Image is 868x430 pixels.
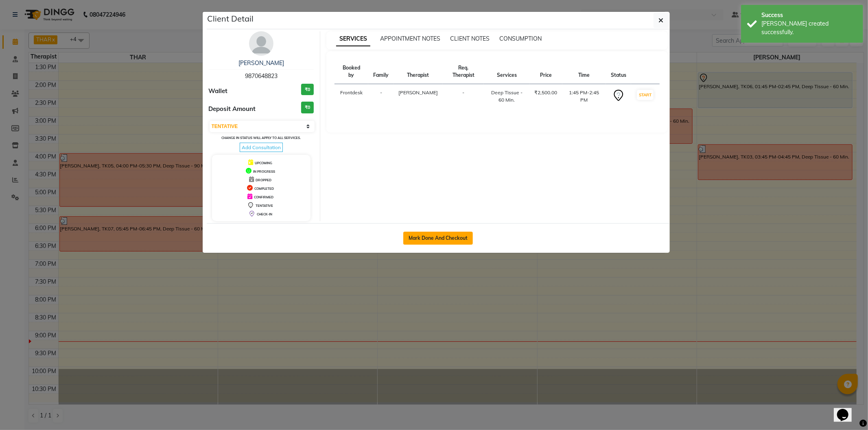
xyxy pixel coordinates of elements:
[499,35,542,42] span: CONSUMPTION
[368,59,394,84] th: Family
[335,59,368,84] th: Booked by
[834,397,860,422] iframe: chat widget
[240,143,283,152] span: Add Consultation
[398,89,438,96] span: [PERSON_NAME]
[562,59,606,84] th: Time
[238,59,284,67] a: [PERSON_NAME]
[209,104,256,114] span: Deposit Amount
[450,35,490,42] span: CLIENT NOTES
[256,178,271,182] span: DROPPED
[761,20,857,37] div: Bill created successfully.
[253,169,275,174] span: IN PROGRESS
[761,11,857,20] div: Success
[208,13,254,25] h5: Client Detail
[255,161,272,165] span: UPCOMING
[443,59,484,84] th: Req. Therapist
[221,136,301,140] small: Change in status will apply to all services.
[301,84,314,96] h3: ₹0
[368,84,394,109] td: -
[535,89,558,96] div: ₹2,500.00
[530,59,562,84] th: Price
[336,32,370,46] span: SERVICES
[484,59,529,84] th: Services
[254,195,273,199] span: CONFIRMED
[380,35,440,42] span: APPOINTMENT NOTES
[301,102,314,113] h3: ₹0
[562,84,606,109] td: 1:45 PM-2:45 PM
[209,87,228,96] span: Wallet
[443,84,484,109] td: -
[257,212,272,216] span: CHECK-IN
[254,187,274,191] span: COMPLETED
[637,90,654,100] button: START
[256,204,273,208] span: TENTATIVE
[394,59,443,84] th: Therapist
[335,84,368,109] td: Frontdesk
[606,59,631,84] th: Status
[489,89,525,104] div: Deep Tissue - 60 Min.
[249,31,273,56] img: avatar
[245,72,278,80] span: 9870648823
[403,232,473,245] button: Mark Done And Checkout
